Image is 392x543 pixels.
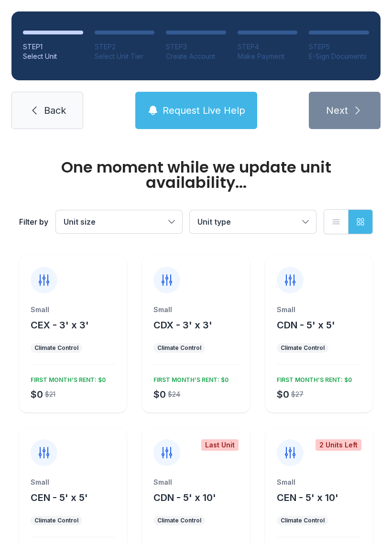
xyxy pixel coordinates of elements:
div: Climate Control [157,344,201,352]
button: CEN - 5' x 10' [277,491,338,504]
span: Unit size [64,217,96,227]
div: $0 [153,388,166,401]
div: Small [31,305,115,315]
div: $24 [168,390,180,399]
div: STEP 1 [23,42,83,52]
div: Select Unit [23,52,83,61]
div: Climate Control [34,344,78,352]
span: CDN - 5' x 10' [153,492,216,503]
div: FIRST MONTH’S RENT: $0 [27,372,106,384]
button: CEN - 5' x 5' [31,491,88,504]
button: CDN - 5' x 10' [153,491,216,504]
div: $0 [31,388,43,401]
button: CDX - 3' x 3' [153,318,212,332]
div: STEP 4 [238,42,298,52]
div: FIRST MONTH’S RENT: $0 [273,372,352,384]
div: Climate Control [157,517,201,524]
div: Small [153,305,238,315]
div: Select Unit Tier [95,52,155,61]
div: Last Unit [201,439,239,451]
button: Unit size [56,210,182,233]
div: Climate Control [281,344,325,352]
div: FIRST MONTH’S RENT: $0 [150,372,229,384]
span: CEN - 5' x 10' [277,492,338,503]
div: Climate Control [281,517,325,524]
button: CDN - 5' x 5' [277,318,335,332]
div: STEP 3 [166,42,226,52]
div: STEP 2 [95,42,155,52]
div: $27 [291,390,304,399]
div: Small [277,478,361,487]
span: Next [326,104,348,117]
div: Create Account [166,52,226,61]
span: Back [44,104,66,117]
div: $0 [277,388,289,401]
span: CEX - 3' x 3' [31,319,89,331]
button: Unit type [190,210,316,233]
button: CEX - 3' x 3' [31,318,89,332]
div: One moment while we update unit availability... [19,160,373,190]
span: Unit type [197,217,231,227]
div: Small [277,305,361,315]
div: Small [31,478,115,487]
div: E-Sign Documents [309,52,369,61]
span: CDX - 3' x 3' [153,319,212,331]
span: Request Live Help [163,104,245,117]
div: Climate Control [34,517,78,524]
div: Make Payment [238,52,298,61]
div: Filter by [19,216,48,228]
div: $21 [45,390,55,399]
span: CDN - 5' x 5' [277,319,335,331]
span: CEN - 5' x 5' [31,492,88,503]
div: Small [153,478,238,487]
div: 2 Units Left [316,439,361,451]
div: STEP 5 [309,42,369,52]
